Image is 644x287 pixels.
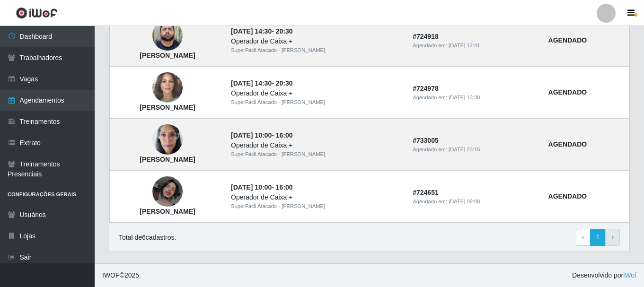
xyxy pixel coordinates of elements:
[582,233,584,241] span: ‹
[102,270,141,280] span: © 2025 .
[611,233,614,241] span: ›
[231,27,292,35] strong: -
[449,199,480,204] time: [DATE] 09:08
[605,229,620,246] a: Next
[576,229,591,246] a: Previous
[413,42,537,50] div: Agendado em:
[576,229,620,246] nav: pagination
[231,79,272,87] time: [DATE] 14:30
[231,79,292,87] strong: -
[102,271,120,279] span: IWOF
[140,52,195,59] strong: [PERSON_NAME]
[152,20,183,51] img: Raimundo de Freitas Vieira Júnior
[231,202,401,210] div: SuperFácil Atacado - [PERSON_NAME]
[231,88,401,98] div: Operador de Caixa +
[231,98,401,106] div: SuperFácil Atacado - [PERSON_NAME]
[548,88,587,96] strong: AGENDADO
[449,43,480,48] time: [DATE] 12:41
[276,183,293,191] time: 16:00
[231,46,401,54] div: SuperFácil Atacado - [PERSON_NAME]
[572,270,636,280] span: Desenvolvido por
[231,183,272,191] time: [DATE] 10:00
[590,229,606,246] a: 1
[231,131,292,139] strong: -
[413,146,537,154] div: Agendado em:
[413,137,439,144] strong: # 733005
[16,7,58,19] img: CoreUI Logo
[140,208,195,215] strong: [PERSON_NAME]
[231,140,401,150] div: Operador de Caixa +
[140,156,195,163] strong: [PERSON_NAME]
[119,233,176,243] p: Total de 6 cadastros.
[413,94,537,102] div: Agendado em:
[413,198,537,206] div: Agendado em:
[449,147,480,152] time: [DATE] 23:15
[276,79,293,87] time: 20:30
[231,36,401,46] div: Operador de Caixa +
[231,183,292,191] strong: -
[413,33,439,40] strong: # 724918
[623,271,636,279] a: iWof
[231,192,401,202] div: Operador de Caixa +
[231,131,272,139] time: [DATE] 10:00
[548,140,587,148] strong: AGENDADO
[152,176,183,207] img: Gabriel Rodrigues Gomes
[548,192,587,200] strong: AGENDADO
[449,95,480,100] time: [DATE] 13:38
[140,104,195,111] strong: [PERSON_NAME]
[413,85,439,92] strong: # 724978
[152,70,183,105] img: Maria iranilda de Sousa Medeiros
[231,27,272,35] time: [DATE] 14:30
[276,131,293,139] time: 16:00
[231,150,401,158] div: SuperFácil Atacado - [PERSON_NAME]
[152,120,183,160] img: Renata dos Santos Pereira
[413,189,439,196] strong: # 724651
[276,27,293,35] time: 20:30
[548,36,587,44] strong: AGENDADO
